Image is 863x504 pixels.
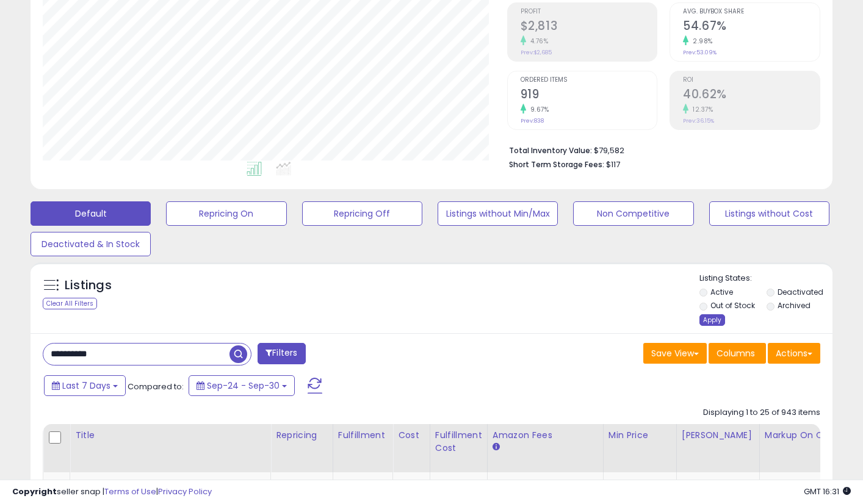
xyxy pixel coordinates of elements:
[398,429,425,442] div: Cost
[509,142,811,157] li: $79,582
[435,429,482,455] div: Fulfillment Cost
[683,49,717,56] small: Prev: 53.09%
[717,347,755,359] span: Columns
[683,19,820,35] h2: 54.67%
[31,232,151,256] button: Deactivated & In Stock
[521,77,657,84] span: Ordered Items
[709,343,766,364] button: Columns
[104,486,156,497] a: Terms of Use
[31,201,151,226] button: Default
[128,381,184,392] span: Compared to:
[699,273,832,284] p: Listing States:
[44,375,126,396] button: Last 7 Days
[526,105,549,114] small: 9.67%
[521,19,657,35] h2: $2,813
[43,298,97,309] div: Clear All Filters
[573,201,693,226] button: Non Competitive
[643,343,707,364] button: Save View
[12,486,57,497] strong: Copyright
[62,380,110,392] span: Last 7 Days
[509,159,604,170] b: Short Term Storage Fees:
[65,277,112,294] h5: Listings
[12,486,212,498] div: seller snap | |
[683,87,820,104] h2: 40.62%
[682,429,754,442] div: [PERSON_NAME]
[608,429,671,442] div: Min Price
[683,117,714,124] small: Prev: 36.15%
[521,49,552,56] small: Prev: $2,685
[75,429,265,442] div: Title
[526,37,549,46] small: 4.76%
[710,287,733,297] label: Active
[768,343,820,364] button: Actions
[804,486,851,497] span: 2025-10-8 16:31 GMT
[688,37,713,46] small: 2.98%
[276,429,328,442] div: Repricing
[683,9,820,15] span: Avg. Buybox Share
[521,87,657,104] h2: 919
[189,375,295,396] button: Sep-24 - Sep-30
[703,407,820,419] div: Displaying 1 to 25 of 943 items
[683,77,820,84] span: ROI
[302,201,422,226] button: Repricing Off
[699,314,725,326] div: Apply
[258,343,305,364] button: Filters
[778,300,811,311] label: Archived
[709,201,829,226] button: Listings without Cost
[158,486,212,497] a: Privacy Policy
[710,300,755,311] label: Out of Stock
[688,105,713,114] small: 12.37%
[438,201,558,226] button: Listings without Min/Max
[606,159,620,170] span: $117
[207,380,280,392] span: Sep-24 - Sep-30
[493,429,598,442] div: Amazon Fees
[778,287,823,297] label: Deactivated
[493,442,500,453] small: Amazon Fees.
[521,117,544,124] small: Prev: 838
[166,201,286,226] button: Repricing On
[521,9,657,15] span: Profit
[509,145,592,156] b: Total Inventory Value:
[338,429,388,442] div: Fulfillment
